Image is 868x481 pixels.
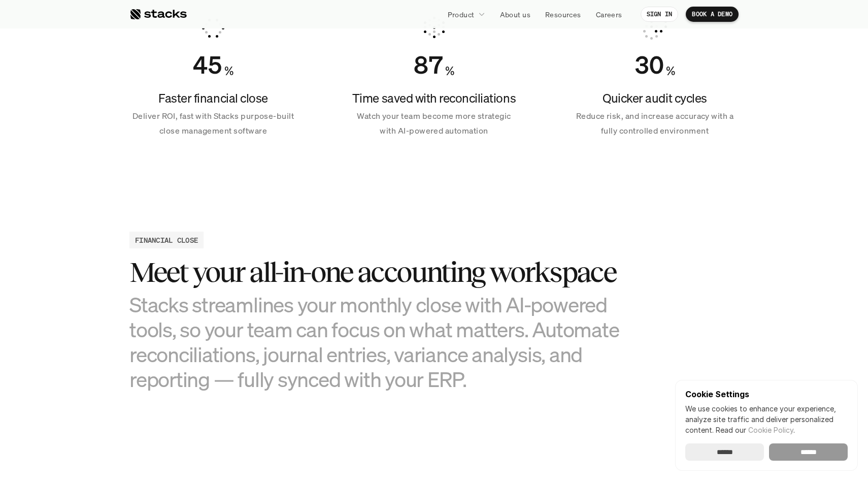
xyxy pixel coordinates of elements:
p: About us [500,9,530,20]
h4: Faster financial close [129,90,297,107]
p: Resources [545,9,581,20]
p: Deliver ROI, fast with Stacks purpose-built close management software [129,109,297,138]
p: Cookie Settings [685,390,848,398]
a: BOOK A DEMO [686,7,739,22]
p: Watch your team become more strategic with AI-powered automation [350,109,518,138]
p: BOOK A DEMO [692,11,732,18]
div: Counter ends at 96 [414,50,443,80]
p: SIGN IN [647,11,673,18]
p: Reduce risk, and increase accuracy with a fully controlled environment [571,109,739,138]
h4: % [666,62,675,80]
a: Privacy Policy [120,194,164,201]
span: Read our . [716,426,795,434]
h2: FINANCIAL CLOSE [135,235,198,245]
p: Careers [596,9,622,20]
h4: % [445,62,454,80]
a: About us [494,5,537,23]
div: Counter ends at 33 [635,50,664,80]
h4: Quicker audit cycles [571,90,739,107]
p: Product [448,9,475,20]
a: Resources [539,5,587,23]
a: Cookie Policy [748,426,793,434]
h4: Time saved with reconciliations [350,90,518,107]
a: SIGN IN [641,7,679,22]
h3: Meet your all-in-one accounting workspace [129,256,637,288]
div: Counter ends at 50 [193,50,222,80]
h4: % [224,62,233,80]
a: Careers [590,5,628,23]
h3: Stacks streamlines your monthly close with AI-powered tools, so your team can focus on what matte... [129,292,637,392]
p: We use cookies to enhance your experience, analyze site traffic and deliver personalized content. [685,403,848,435]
